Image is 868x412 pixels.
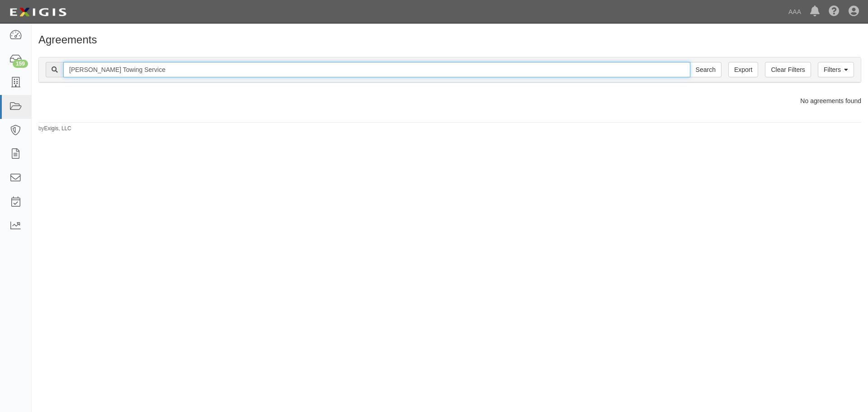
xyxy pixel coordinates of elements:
[765,62,811,77] a: Clear Filters
[63,62,690,77] input: Search
[818,62,854,77] a: Filters
[32,96,868,105] div: No agreements found
[829,6,840,17] i: Help Center - Complianz
[7,4,69,20] img: logo-5460c22ac91f19d4615b14bd174203de0afe785f0fc80cf4dbbc73dc1793850b.png
[784,3,806,21] a: AAA
[38,125,71,133] small: by
[13,60,28,68] div: 159
[690,62,722,77] input: Search
[44,125,71,132] a: Exigis, LLC
[38,34,861,46] h1: Agreements
[728,62,758,77] a: Export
